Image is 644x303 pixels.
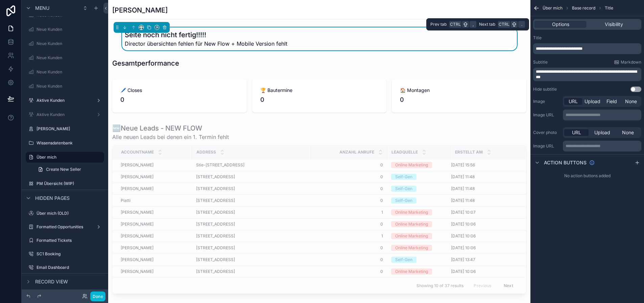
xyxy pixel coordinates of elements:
div: scrollable content [563,141,641,151]
span: Address [196,149,216,155]
label: Neue Kunden [37,69,103,75]
span: None [622,129,634,136]
span: Visibility [605,21,623,28]
a: SC1 Booking [26,249,104,259]
label: Neue Kunden [37,55,103,61]
span: Action buttons [544,159,587,166]
label: Title [533,35,542,41]
span: Base record [572,5,595,11]
div: scrollable content [563,110,641,120]
label: Aktive Kunden [37,112,93,117]
a: Aktive Kunden [26,95,104,106]
a: Create New Seller [34,164,104,175]
label: Hide subtitle [533,87,557,92]
span: Über mich [543,5,563,11]
h1: Seite noch nicht fertig!!!!! [125,30,287,40]
label: Image [533,99,560,104]
span: Field [606,98,617,105]
label: PM Übersicht (WIP) [37,181,103,186]
a: Markdown [614,60,641,65]
a: Neue Kunden [26,67,104,77]
span: Create New Seller [46,167,81,172]
a: PM Übersicht (WIP) [26,178,104,189]
span: . [519,22,524,27]
span: Prev tab [430,22,447,27]
a: Über mich (OLD) [26,208,104,219]
a: Wissensdatenbank [26,138,104,148]
span: Next tab [479,22,495,27]
label: Aktive Kunden [37,98,93,103]
span: Accountname [121,149,154,155]
div: scrollable content [533,43,641,54]
label: Neue Kunden [37,41,103,46]
span: Upload [594,129,610,136]
span: URL [569,98,578,105]
label: Wissensdatenbank [37,140,103,146]
span: Menu [35,5,49,11]
button: Next [499,280,518,291]
label: Image URL [533,112,560,118]
label: Email Dashboard [37,265,103,270]
span: Ctrl [449,21,461,28]
span: Hidden pages [35,195,70,202]
a: Neue Kunden [26,38,104,49]
label: Neue Kunden [37,27,103,32]
a: Aktive Kunden [26,109,104,120]
a: Formatted Tickets [26,235,104,246]
span: Title [605,5,613,11]
label: Formatted Tickets [37,238,103,243]
label: Subtitle [533,60,548,65]
button: Done [90,292,105,301]
span: , [470,22,476,27]
a: Über mich [26,152,104,163]
span: Showing 10 of 37 results [416,283,463,288]
span: Upload [585,98,600,105]
div: No action buttons added [530,170,644,181]
a: Email Dashboard [26,262,104,273]
h1: [PERSON_NAME] [112,5,168,15]
label: Cover photo [533,130,560,135]
span: Director übersichten fehlen für New Flow + Mobile Version fehlt [125,40,287,48]
span: Options [552,21,569,28]
span: Anzahl Anrufe [339,149,374,155]
a: Neue Kunden [26,52,104,63]
label: Neue Kunden [37,84,103,89]
div: scrollable content [533,68,641,81]
span: URL [572,129,581,136]
label: Formatted Opportunities [37,224,93,230]
a: Formatted Opportunities [26,222,104,232]
label: SC1 Booking [37,251,103,257]
label: Über mich [37,155,100,160]
a: Neue Kunden [26,24,104,35]
span: Record view [35,278,68,285]
span: Markdown [621,60,641,65]
label: [PERSON_NAME] [37,126,103,132]
label: Image URL [533,143,560,149]
label: Über mich (OLD) [37,211,103,216]
span: Leadquelle [391,149,418,155]
a: Neue Kunden [26,81,104,92]
span: Erstellt am [455,149,483,155]
span: None [625,98,637,105]
a: [PERSON_NAME] [26,123,104,134]
span: Ctrl [498,21,510,28]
